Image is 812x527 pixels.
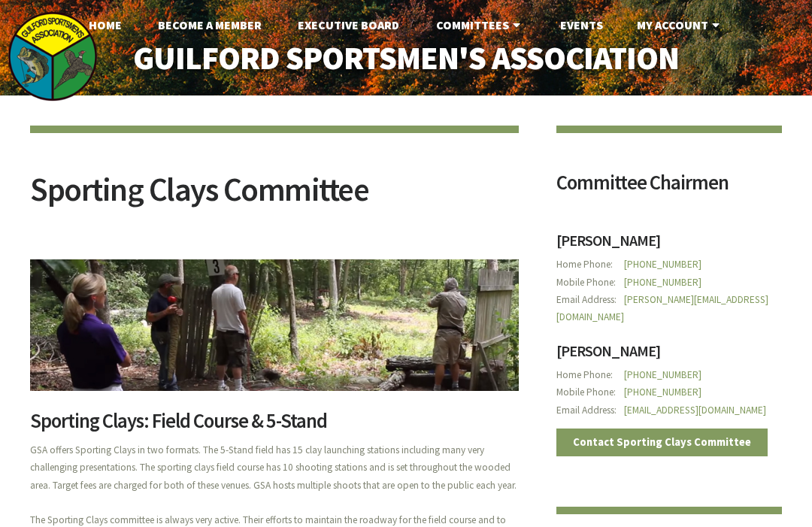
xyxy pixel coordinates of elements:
h2: Committee Chairmen [556,173,782,203]
img: logo_sm.png [8,11,98,101]
a: [PHONE_NUMBER] [624,276,701,289]
a: [PHONE_NUMBER] [624,258,701,271]
h3: [PERSON_NAME] [556,344,782,366]
span: Home Phone [556,366,624,383]
a: My Account [625,10,735,40]
a: [PHONE_NUMBER] [624,386,701,398]
a: Committees [424,10,536,40]
span: Email Address [556,291,624,308]
a: Contact Sporting Clays Committee [556,429,768,456]
span: Mobile Phone [556,383,624,401]
span: Home Phone [556,256,624,273]
a: [PHONE_NUMBER] [624,368,701,381]
h2: Sporting Clays: Field Course & 5-Stand [30,411,519,441]
h2: Sporting Clays Committee [30,173,519,222]
a: [EMAIL_ADDRESS][DOMAIN_NAME] [624,404,766,416]
span: Mobile Phone [556,274,624,291]
a: Guilford Sportsmen's Association [105,30,707,86]
a: [PERSON_NAME][EMAIL_ADDRESS][DOMAIN_NAME] [556,293,768,323]
a: Events [548,10,615,40]
span: Email Address [556,401,624,419]
h3: [PERSON_NAME] [556,233,782,256]
a: Home [77,10,134,40]
a: Become A Member [146,10,274,40]
a: Executive Board [286,10,411,40]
